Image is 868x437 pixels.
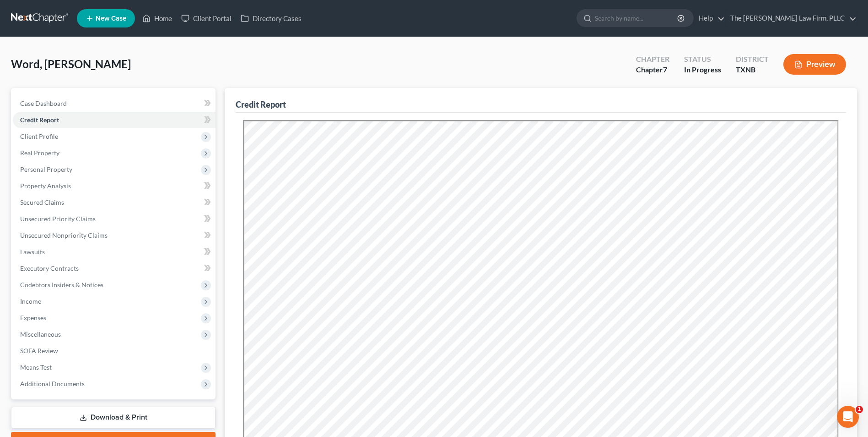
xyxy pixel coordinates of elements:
[20,281,103,289] span: Codebtors Insiders & Notices
[20,116,59,124] span: Credit Report
[138,10,177,27] a: Home
[236,99,286,110] div: Credit Report
[736,65,769,75] div: TXNB
[13,112,216,128] a: Credit Report
[13,260,216,277] a: Executory Contracts
[20,132,58,140] span: Client Profile
[20,380,85,388] span: Additional Documents
[13,211,216,227] a: Unsecured Priority Claims
[20,314,46,322] span: Expenses
[20,215,96,223] span: Unsecured Priority Claims
[11,407,216,428] a: Download & Print
[13,343,216,359] a: SOFA Review
[694,10,725,27] a: Help
[783,54,846,75] button: Preview
[177,10,236,27] a: Client Portal
[20,182,71,190] span: Property Analysis
[96,15,126,22] span: New Case
[663,65,667,74] span: 7
[684,65,721,75] div: In Progress
[636,54,669,65] div: Chapter
[684,54,721,65] div: Status
[736,54,769,65] div: District
[13,95,216,112] a: Case Dashboard
[636,65,669,75] div: Chapter
[726,10,857,27] a: The [PERSON_NAME] Law Firm, PLLC
[13,227,216,244] a: Unsecured Nonpriority Claims
[20,99,67,107] span: Case Dashboard
[13,194,216,211] a: Secured Claims
[20,297,41,305] span: Income
[236,10,306,27] a: Directory Cases
[11,57,131,71] span: Word, [PERSON_NAME]
[20,264,79,272] span: Executory Contracts
[20,198,64,206] span: Secured Claims
[13,244,216,260] a: Lawsuits
[20,231,108,239] span: Unsecured Nonpriority Claims
[837,406,859,428] iframe: Intercom live chat
[13,178,216,194] a: Property Analysis
[595,10,679,27] input: Search by name...
[20,248,45,256] span: Lawsuits
[856,406,863,413] span: 1
[20,330,61,338] span: Miscellaneous
[20,347,58,355] span: SOFA Review
[20,363,52,371] span: Means Test
[20,165,72,173] span: Personal Property
[20,149,59,157] span: Real Property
